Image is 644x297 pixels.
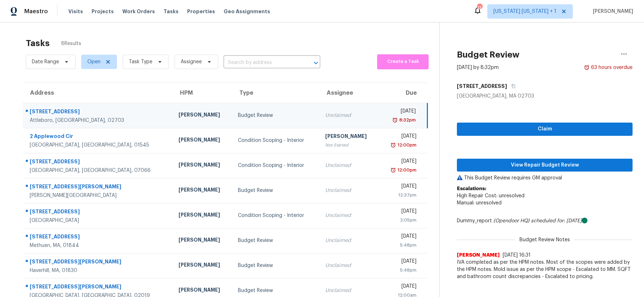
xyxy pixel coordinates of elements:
div: [PERSON_NAME] [179,111,226,120]
div: Budget Review [238,287,314,294]
span: Tasks [164,9,179,14]
button: Copy Address [507,80,517,93]
th: HPM [173,83,232,103]
span: [DATE] 16:31 [503,253,531,258]
div: [PERSON_NAME] [179,286,226,295]
div: Unclaimed [325,262,373,269]
span: View Repair Budget Review [463,161,627,170]
span: Geo Assignments [224,8,270,15]
div: [PERSON_NAME] [179,161,226,170]
div: [DATE] [385,258,416,267]
span: IVA completed as per the HPM notes. Most of the scopes were added by the HPM notes. Mold issue as... [457,259,633,280]
div: 12:00pm [396,167,416,174]
div: [DATE] [385,133,416,142]
div: [STREET_ADDRESS][PERSON_NAME] [30,183,167,192]
div: [DATE] [385,233,416,242]
h2: Budget Review [457,51,519,58]
div: [PERSON_NAME] [179,136,226,145]
div: Budget Review [238,187,314,194]
div: 12:37pm [385,192,416,199]
div: [STREET_ADDRESS] [30,108,167,117]
div: [DATE] [385,108,416,117]
div: Condition Scoping - Interior [238,162,314,169]
div: [DATE] [385,283,416,292]
button: Create a Task [377,54,429,69]
div: [PERSON_NAME][GEOGRAPHIC_DATA] [30,192,167,199]
span: Properties [187,8,215,15]
div: [STREET_ADDRESS][PERSON_NAME] [30,283,167,292]
th: Address [23,83,173,103]
div: Haverhill, MA, 01830 [30,267,167,274]
div: [PERSON_NAME] [179,211,226,220]
b: Escalations: [457,186,486,191]
div: [DATE] [385,208,416,217]
span: Task Type [129,58,152,65]
span: Date Range [32,58,59,65]
span: Maestro [24,8,48,15]
input: Search by address [224,57,300,68]
div: [GEOGRAPHIC_DATA] [30,217,167,224]
span: Work Orders [122,8,155,15]
div: [DATE] [385,183,416,192]
div: 5:48pm [385,242,416,249]
div: Unclaimed [325,212,373,219]
i: (Opendoor HQ) [493,218,530,223]
span: Open [87,58,101,65]
th: Type [232,83,319,103]
img: Overdue Alarm Icon [392,117,398,124]
div: Attleboro, [GEOGRAPHIC_DATA], 02703 [30,117,167,124]
div: [PERSON_NAME] [179,261,226,270]
div: Unclaimed [325,112,373,119]
div: 2:05pm [385,217,416,224]
div: Unclaimed [325,187,373,194]
div: Unclaimed [325,287,373,294]
span: [PERSON_NAME] [457,252,500,259]
span: High Repair Cost: unresolved [457,193,525,198]
span: Assignee [181,58,202,65]
span: Create a Task [381,58,425,66]
button: View Repair Budget Review [457,159,633,172]
div: [DATE] [385,158,416,167]
button: Open [311,58,321,68]
div: Budget Review [238,262,314,269]
span: Budget Review Notes [515,236,574,243]
div: [GEOGRAPHIC_DATA], [GEOGRAPHIC_DATA], 07066 [30,167,167,174]
span: Projects [92,8,114,15]
img: Overdue Alarm Icon [584,64,590,71]
th: Assignee [319,83,379,103]
span: [PERSON_NAME] [590,8,633,15]
div: Budget Review [238,112,314,119]
div: 2 Applewood Cir [30,133,167,142]
div: 13 [477,4,482,11]
span: [US_STATE] [US_STATE] + 1 [493,8,556,15]
p: This Budget Review requires GM approval [457,174,633,182]
span: Claim [463,125,627,134]
div: [STREET_ADDRESS] [30,158,167,167]
button: Claim [457,123,633,136]
div: Condition Scoping - Interior [238,137,314,144]
div: Methuen, MA, 01844 [30,242,167,249]
th: Due [379,83,428,103]
div: Unclaimed [325,237,373,244]
div: 63 hours overdue [590,64,633,71]
div: Unclaimed [325,162,373,169]
div: Budget Review [238,237,314,244]
div: [STREET_ADDRESS] [30,208,167,217]
div: Condition Scoping - Interior [238,212,314,219]
div: [PERSON_NAME] [325,133,373,142]
h2: Tasks [26,40,50,47]
div: [STREET_ADDRESS][PERSON_NAME] [30,258,167,267]
div: 12:00pm [396,142,416,149]
div: [GEOGRAPHIC_DATA], MA 02703 [457,93,633,100]
div: [PERSON_NAME] [179,236,226,245]
div: [GEOGRAPHIC_DATA], [GEOGRAPHIC_DATA], 01545 [30,142,167,149]
img: Overdue Alarm Icon [390,142,396,149]
span: 8 Results [61,40,81,47]
div: 8:32pm [398,117,416,124]
i: scheduled for: [DATE] [531,218,582,223]
div: [STREET_ADDRESS] [30,233,167,242]
div: Not Started [325,142,373,149]
div: Dummy_report [457,217,633,224]
div: [PERSON_NAME] [179,186,226,195]
span: Visits [68,8,83,15]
